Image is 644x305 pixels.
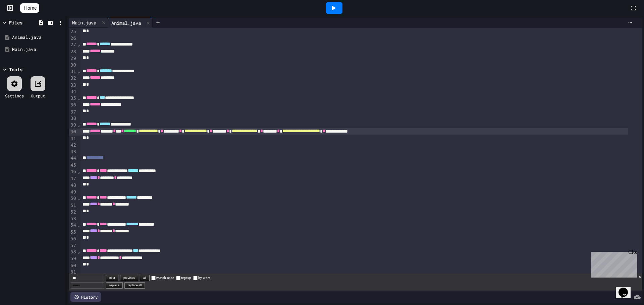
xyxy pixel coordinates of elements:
[108,19,144,26] div: Animal.java
[69,249,77,255] div: 58
[69,82,77,89] div: 33
[69,222,77,229] div: 54
[69,182,77,189] div: 48
[151,276,156,280] input: match case
[69,269,77,276] div: 61
[69,19,100,26] div: Main.java
[69,75,77,82] div: 32
[5,93,24,99] div: Settings
[9,19,22,26] div: Files
[71,282,104,289] input: Replace
[69,68,77,75] div: 31
[12,46,64,53] div: Main.java
[69,175,77,182] div: 47
[77,95,80,101] span: Fold line
[69,242,77,249] div: 57
[12,34,64,41] div: Animal.java
[639,274,641,280] button: close
[69,142,77,149] div: 42
[69,189,77,196] div: 49
[108,18,153,28] div: Animal.java
[69,136,77,142] div: 41
[77,222,80,228] span: Fold line
[24,5,37,11] span: Home
[151,276,174,280] label: match case
[77,196,80,201] span: Fold line
[69,109,77,116] div: 37
[176,276,180,280] input: regexp
[69,55,77,62] div: 29
[69,195,77,202] div: 50
[3,3,46,43] div: Chat with us now!Close
[176,276,191,280] label: regexp
[69,95,77,102] div: 35
[69,236,77,242] div: 56
[616,278,637,298] iframe: chat widget
[69,49,77,55] div: 28
[69,155,77,162] div: 44
[69,202,77,209] div: 51
[69,28,77,35] div: 25
[69,216,77,222] div: 53
[69,209,77,216] div: 52
[69,102,77,108] div: 36
[31,93,45,99] div: Output
[69,42,77,48] div: 27
[588,249,637,278] iframe: chat widget
[77,69,80,74] span: Fold line
[69,88,77,95] div: 34
[77,42,80,47] span: Fold line
[69,229,77,236] div: 55
[69,129,77,135] div: 40
[69,162,77,169] div: 45
[69,262,77,269] div: 60
[193,276,211,280] label: by word
[20,3,39,13] a: Home
[106,282,123,289] button: replace
[9,66,22,73] div: Tools
[69,35,77,42] div: 26
[69,62,77,69] div: 30
[69,115,77,122] div: 38
[69,122,77,129] div: 39
[69,255,77,262] div: 59
[106,275,118,281] button: next
[69,18,108,28] div: Main.java
[140,275,150,281] button: all
[77,249,80,254] span: Fold line
[77,169,80,174] span: Fold line
[70,292,101,302] div: History
[69,168,77,175] div: 46
[120,275,138,281] button: previous
[69,149,77,155] div: 43
[124,282,145,289] button: replace all
[193,276,198,280] input: by word
[71,275,104,281] input: Find
[77,122,80,128] span: Fold line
